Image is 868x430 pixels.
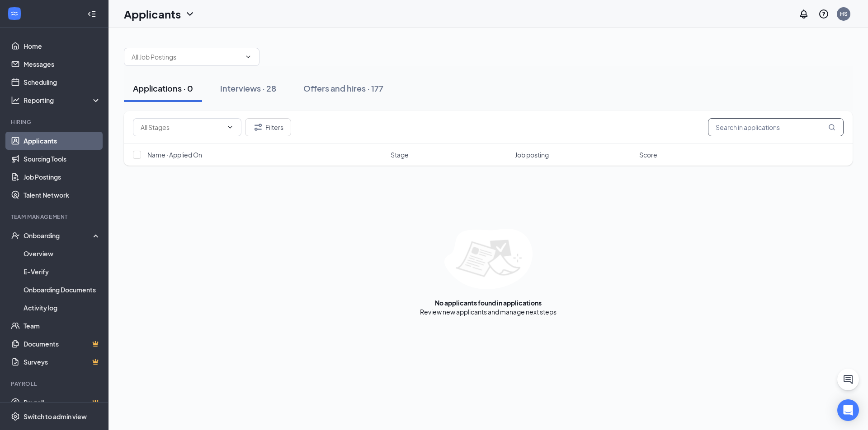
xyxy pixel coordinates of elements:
[639,150,657,159] span: Score
[420,307,557,316] div: Review new applicants and manage next steps
[708,118,844,136] input: Search in applications
[24,299,101,317] a: Activity log
[24,393,101,412] a: PayrollCrown
[798,9,809,19] svg: Notifications
[515,150,549,159] span: Job posting
[837,399,859,421] div: Open Intercom Messenger
[840,10,848,18] div: HS
[11,380,99,388] div: Payroll
[303,83,383,94] div: Offers and hires · 177
[391,150,409,159] span: Stage
[11,96,20,105] svg: Analysis
[24,168,101,186] a: Job Postings
[818,9,829,19] svg: QuestionInfo
[132,52,241,62] input: All Job Postings
[24,37,101,55] a: Home
[24,317,101,335] a: Team
[245,53,252,60] svg: ChevronDown
[444,229,533,289] img: empty-state
[124,6,181,22] h1: Applicants
[10,9,19,18] svg: WorkstreamLogo
[828,124,835,131] svg: MagnifyingGlass
[11,231,20,240] svg: UserCheck
[226,124,234,131] svg: ChevronDown
[24,150,101,168] a: Sourcing Tools
[87,9,96,18] svg: Collapse
[11,412,20,421] svg: Settings
[24,353,101,371] a: SurveysCrown
[24,186,101,204] a: Talent Network
[11,118,99,126] div: Hiring
[133,83,193,94] div: Applications · 0
[24,412,87,421] div: Switch to admin view
[843,374,854,385] svg: ChatActive
[11,213,99,221] div: Team Management
[245,118,291,136] button: Filter Filters
[141,122,223,132] input: All Stages
[24,335,101,353] a: DocumentsCrown
[24,96,101,105] div: Reporting
[24,245,101,263] a: Overview
[24,281,101,299] a: Onboarding Documents
[24,73,101,91] a: Scheduling
[24,55,101,73] a: Messages
[184,9,195,19] svg: ChevronDown
[24,231,93,240] div: Onboarding
[435,298,542,307] div: No applicants found in applications
[24,263,101,281] a: E-Verify
[147,150,202,159] span: Name · Applied On
[253,122,264,133] svg: Filter
[837,369,859,390] button: ChatActive
[24,132,101,150] a: Applicants
[220,83,276,94] div: Interviews · 28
